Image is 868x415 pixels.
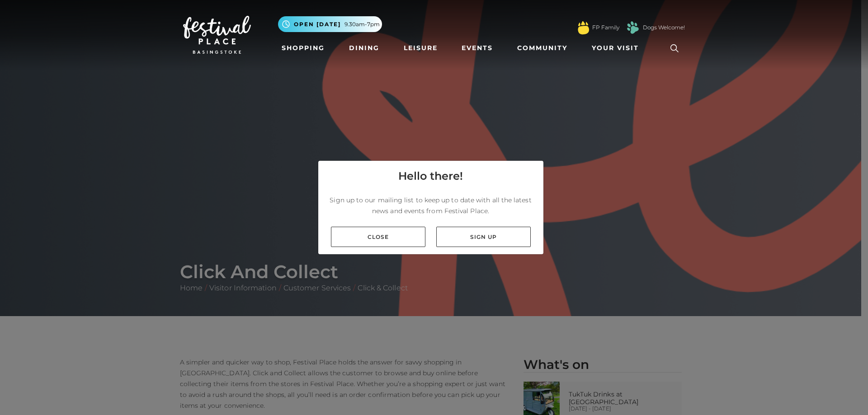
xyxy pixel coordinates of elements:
[344,20,380,28] span: 9.30am-7pm
[643,23,685,32] a: Dogs Welcome!
[183,16,251,54] img: Festival Place Logo
[436,227,531,247] a: Sign up
[398,168,463,184] h4: Hello there!
[592,23,619,32] a: FP Family
[588,40,647,56] a: Your Visit
[592,43,639,53] span: Your Visit
[278,40,328,56] a: Shopping
[294,20,341,28] span: Open [DATE]
[325,195,536,216] p: Sign up to our mailing list to keep up to date with all the latest news and events from Festival ...
[278,16,382,32] button: Open [DATE] 9.30am-7pm
[331,227,425,247] a: Close
[345,40,383,56] a: Dining
[514,40,571,56] a: Community
[458,40,496,56] a: Events
[400,40,441,56] a: Leisure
